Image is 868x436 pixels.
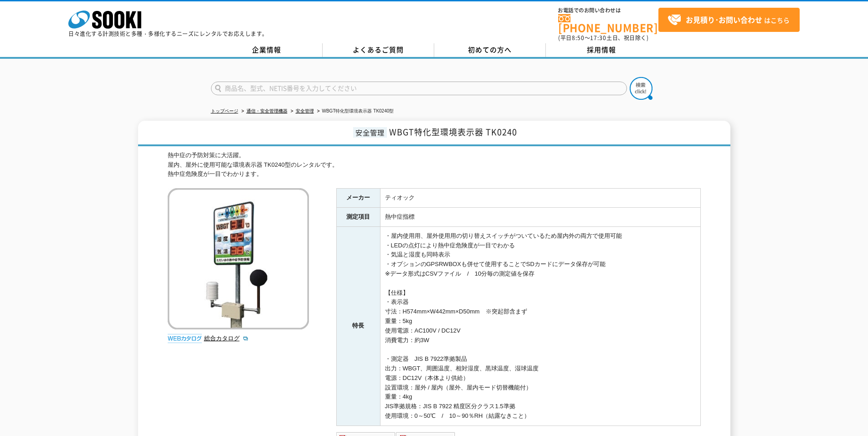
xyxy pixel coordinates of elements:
p: 日々進化する計測技術と多種・多様化するニーズにレンタルでお応えします。 [68,31,268,36]
span: はこちら [668,13,790,27]
span: 安全管理 [353,127,387,138]
a: 総合カタログ [204,335,249,342]
th: 特長 [336,226,380,426]
td: ティオック [380,189,700,208]
th: メーカー [336,189,380,208]
span: お電話でのお問い合わせは [558,8,658,13]
a: よくあるご質問 [323,43,434,57]
th: 測定項目 [336,208,380,227]
span: (平日 ～ 土日、祝日除く) [558,34,648,42]
li: WBGT特化型環境表示器 TK0240型 [315,107,394,116]
span: 初めての方へ [468,45,512,55]
a: 採用情報 [546,43,657,57]
span: 8:50 [572,34,585,42]
span: 17:30 [590,34,606,42]
a: 通信・安全管理機器 [247,108,288,113]
td: 熱中症指標 [380,208,700,227]
a: トップページ [211,108,238,113]
img: btn_search.png [630,77,652,100]
a: お見積り･お問い合わせはこちら [658,8,800,32]
a: 安全管理 [296,108,314,113]
strong: お見積り･お問い合わせ [686,14,762,25]
a: [PHONE_NUMBER] [558,14,658,33]
input: 商品名、型式、NETIS番号を入力してください [211,82,627,95]
td: ・屋内使用用、屋外使用用の切り替えスイッチがついているため屋内外の両方で使用可能 ・LEDの点灯により熱中症危険度が一目でわかる ・気温と湿度も同時表示 ・オプションのGPSRWBOXも併せて使... [380,226,700,426]
a: 初めての方へ [434,43,546,57]
img: WBGT特化型環境表示器 TK0240型 [168,188,309,329]
div: 熱中症の予防対策に大活躍。 屋内、屋外に使用可能な環境表示器 TK0240型のレンタルです。 熱中症危険度が一目でわかります。 [168,151,701,179]
a: 企業情報 [211,43,323,57]
span: WBGT特化型環境表示器 TK0240 [389,126,517,138]
img: webカタログ [168,334,202,343]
